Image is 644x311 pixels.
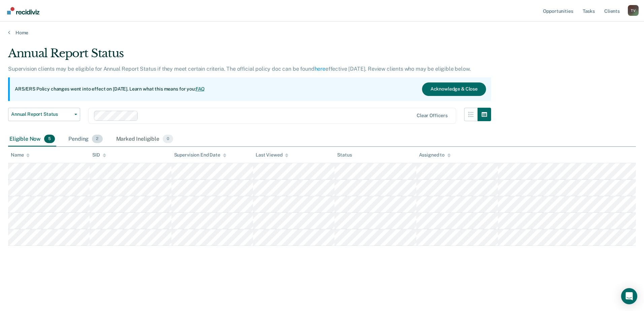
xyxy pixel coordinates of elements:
a: Home [8,30,636,36]
div: Clear officers [417,113,448,118]
div: Open Intercom Messenger [621,288,637,304]
div: Last Viewed [256,152,288,158]
div: SID [92,152,106,158]
div: Supervision End Date [174,152,226,158]
span: Annual Report Status [11,111,72,117]
p: ARS/ERS Policy changes went into effect on [DATE]. Learn what this means for you: [15,86,205,93]
button: Profile dropdown button [628,5,639,16]
button: Annual Report Status [8,108,80,121]
span: 5 [44,135,55,143]
img: Recidiviz [7,7,39,14]
div: T V [628,5,639,16]
div: Marked Ineligible0 [115,132,175,147]
div: Annual Report Status [8,46,491,66]
div: Assigned to [419,152,451,158]
div: Name [11,152,30,158]
div: Pending2 [67,132,104,147]
div: Status [337,152,352,158]
button: Acknowledge & Close [422,82,486,96]
p: Supervision clients may be eligible for Annual Report Status if they meet certain criteria. The o... [8,66,471,72]
span: 2 [92,135,102,143]
a: here [315,66,325,72]
a: FAQ [196,86,205,92]
div: Eligible Now5 [8,132,56,147]
span: 0 [163,135,173,143]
